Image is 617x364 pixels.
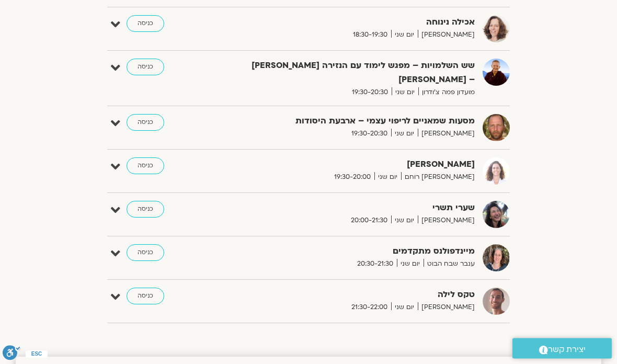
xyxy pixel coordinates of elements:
a: כניסה [127,158,164,175]
span: מועדון פמה צ'ודרון [418,87,475,98]
span: [PERSON_NAME] [418,302,475,313]
a: כניסה [127,16,164,32]
span: 19:30-20:00 [330,172,374,183]
strong: [PERSON_NAME] [250,158,475,172]
span: יום שני [374,172,401,183]
span: יום שני [392,87,418,98]
span: [PERSON_NAME] [418,129,475,140]
span: [PERSON_NAME] רוחם [401,172,475,183]
span: יום שני [391,30,418,41]
span: 21:30-22:00 [348,302,391,313]
span: יצירת קשר [548,343,586,357]
strong: טקס לילה [250,288,475,302]
a: כניסה [127,288,164,305]
strong: מסעות שמאניים לריפוי עצמי – ארבעת היסודות [250,115,475,129]
span: יום שני [397,259,424,270]
span: [PERSON_NAME] [418,30,475,41]
a: כניסה [127,115,164,131]
strong: שערי תשרי [250,201,475,215]
span: יום שני [391,302,418,313]
span: 18:30-19:30 [349,30,391,41]
a: כניסה [127,59,164,76]
strong: מיינדפולנס מתקדמים [250,245,475,259]
strong: שש השלמויות – מפגש לימוד עם הנזירה [PERSON_NAME] – [PERSON_NAME] [250,59,475,87]
span: 20:30-21:30 [353,259,397,270]
span: יום שני [391,215,418,226]
a: כניסה [127,201,164,218]
span: [PERSON_NAME] [418,215,475,226]
span: 19:30-20:30 [348,87,392,98]
a: כניסה [127,245,164,261]
span: 19:30-20:30 [348,129,391,140]
span: 20:00-21:30 [347,215,391,226]
a: יצירת קשר [512,338,612,359]
span: יום שני [391,129,418,140]
span: ענבר שבח הבוט [424,259,475,270]
strong: אכילה נינוחה [250,16,475,30]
